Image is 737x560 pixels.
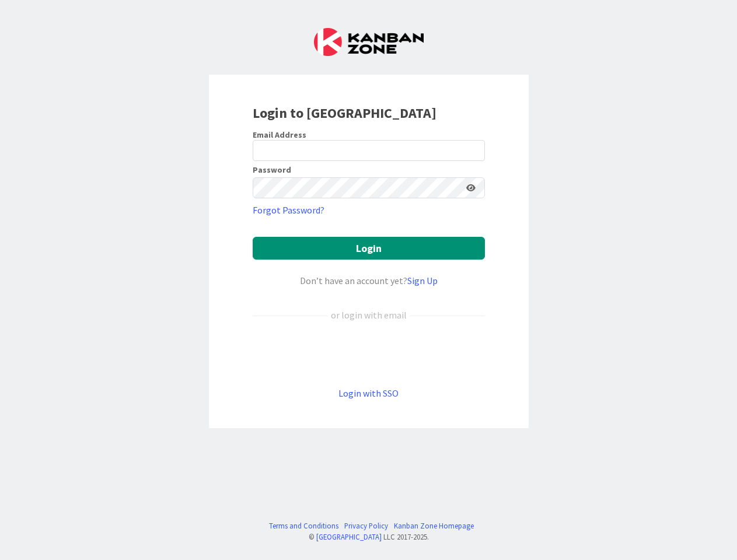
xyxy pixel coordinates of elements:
[253,237,485,260] button: Login
[338,387,399,399] a: Login with SSO
[253,274,485,288] div: Don’t have an account yet?
[253,104,436,122] b: Login to [GEOGRAPHIC_DATA]
[394,520,474,531] a: Kanban Zone Homepage
[316,532,382,541] a: [GEOGRAPHIC_DATA]
[328,308,410,322] div: or login with email
[344,520,388,531] a: Privacy Policy
[407,275,438,286] a: Sign Up
[253,166,291,174] label: Password
[253,129,306,140] label: Email Address
[269,520,338,531] a: Terms and Conditions
[263,531,474,542] div: © LLC 2017- 2025 .
[247,341,491,367] iframe: Knappen Logga in med Google
[253,203,324,217] a: Forgot Password?
[314,28,424,56] img: Kanban Zone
